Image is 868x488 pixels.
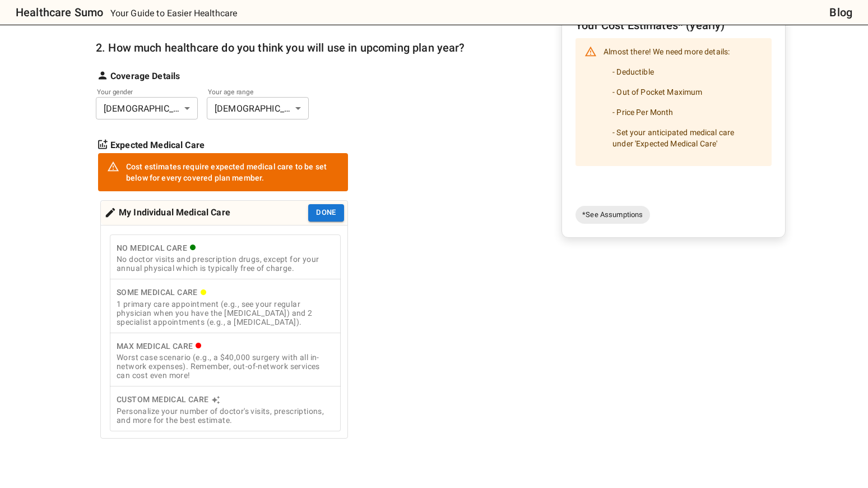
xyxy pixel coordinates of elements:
h6: 2. How much healthcare do you think you will use in upcoming plan year? [96,39,465,57]
li: - Set your anticipated medical care under 'Expected Medical Care' [604,122,763,154]
div: My Individual Medical Care [104,204,230,222]
button: Max Medical CareWorst case scenario (e.g., a $40,000 surgery with all in-network expenses). Remem... [110,333,341,387]
a: Blog [829,3,852,21]
div: No Medical Care [117,241,334,255]
div: Personalize your number of doctor's visits, prescriptions, and more for the best estimate. [117,407,334,425]
li: - Deductible [604,62,763,82]
button: Done [308,204,344,222]
a: *See Assumptions [575,206,649,224]
a: Healthcare Sumo [7,3,103,21]
button: Some Medical Care1 primary care appointment (e.g., see your regular physician when you have the [... [110,279,341,333]
h6: Healthcare Sumo [16,3,103,21]
div: No doctor visits and prescription drugs, except for your annual physical which is typically free ... [117,255,334,273]
li: - Price Per Month [604,102,763,122]
div: Worst case scenario (e.g., a $40,000 surgery with all in-network expenses). Remember, out-of-netw... [117,353,334,380]
div: [DEMOGRAPHIC_DATA] [96,97,198,119]
div: [DEMOGRAPHIC_DATA] [207,97,309,119]
p: Your Guide to Easier Healthcare [110,7,238,20]
div: Almost there! We need more details: [604,42,763,163]
div: Some Medical Care [117,286,334,300]
strong: Expected Medical Care [110,139,205,152]
div: Max Medical Care [117,339,334,353]
div: cost type [110,234,341,431]
strong: Coverage Details [110,70,180,83]
span: *See Assumptions [575,209,649,220]
li: - Out of Pocket Maximum [604,82,763,102]
label: Your age range [208,87,293,96]
label: Your gender [97,87,182,96]
button: Custom Medical CarePersonalize your number of doctor's visits, prescriptions, and more for the be... [110,386,341,431]
div: Cost estimates require expected medical care to be set below for every covered plan member. [126,156,339,188]
div: Custom Medical Care [117,393,334,407]
button: No Medical CareNo doctor visits and prescription drugs, except for your annual physical which is ... [110,234,341,280]
div: 1 primary care appointment (e.g., see your regular physician when you have the [MEDICAL_DATA]) an... [117,300,334,326]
